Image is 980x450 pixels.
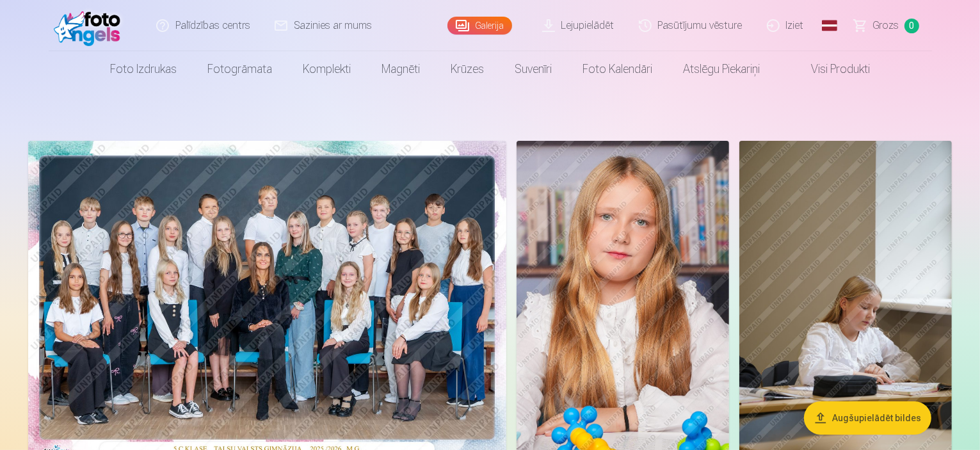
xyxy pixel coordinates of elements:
[775,51,885,87] a: Visi produkti
[447,17,512,35] a: Galerija
[567,51,668,87] a: Foto kalendāri
[54,5,127,46] img: /fa1
[668,51,775,87] a: Atslēgu piekariņi
[95,51,192,87] a: Foto izdrukas
[287,51,366,87] a: Komplekti
[873,18,899,33] span: Grozs
[804,401,931,435] button: Augšupielādēt bildes
[366,51,435,87] a: Magnēti
[192,51,287,87] a: Fotogrāmata
[499,51,567,87] a: Suvenīri
[435,51,499,87] a: Krūzes
[904,19,919,33] span: 0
